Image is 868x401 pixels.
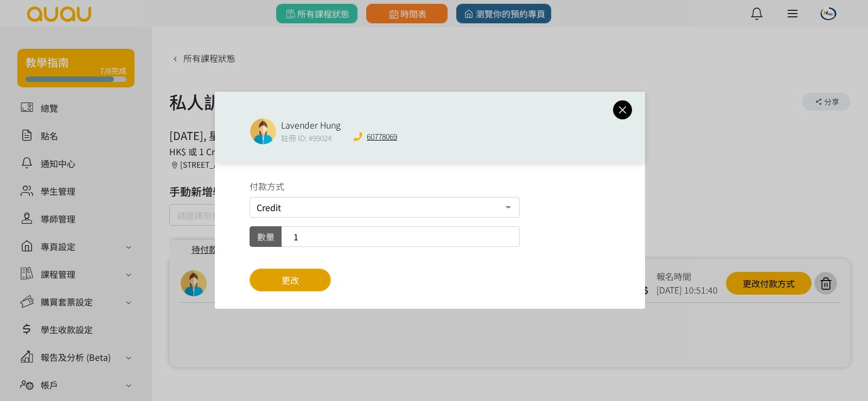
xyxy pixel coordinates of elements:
span: 60778069 [367,130,397,143]
div: Lavender Hung [281,119,341,131]
label: 付款方式 [250,180,284,193]
span: 數量 [257,230,275,243]
span: 註冊 ID: #99024 [281,131,341,144]
span: 更改 [282,273,299,287]
a: Lavender Hung 註冊 ID: #99024 [250,118,341,145]
a: 60778069 [354,130,397,143]
button: 更改 [250,269,331,291]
